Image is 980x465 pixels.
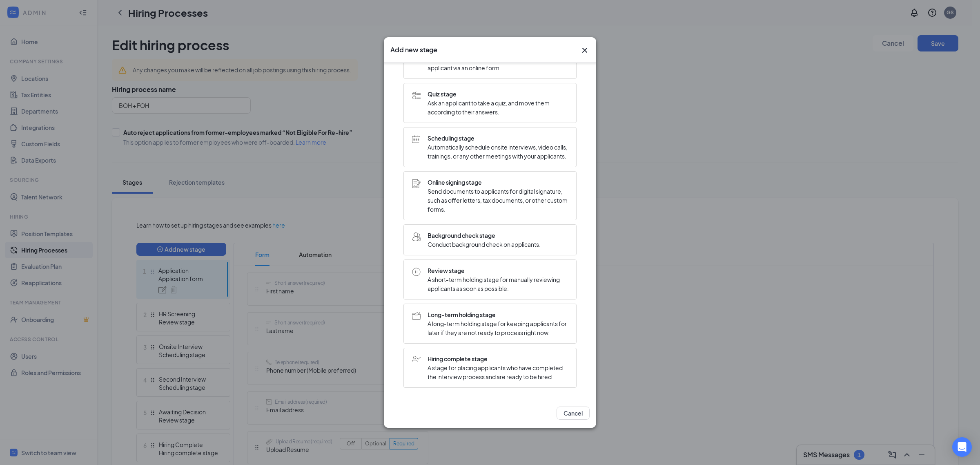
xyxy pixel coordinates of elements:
span: Send documents to applicants for digital signature, such as offer letters, tax documents, or othe... [428,187,568,214]
span: A short-term holding stage for manually reviewing applicants as soon as possible. [428,275,568,293]
span: Online signing stage [428,178,568,187]
svg: Cross [580,45,590,55]
span: A long-term holding stage for keeping applicants for later if they are not ready to process right... [428,319,568,337]
span: Scheduling stage [428,134,568,143]
span: Ask an applicant to take a quiz, and move them according to their answers. [428,98,568,116]
button: Cancel [557,407,590,420]
span: Review stage [428,266,568,275]
span: Background check stage [428,231,541,240]
div: Open Intercom Messenger [952,437,972,457]
span: Automatically schedule onsite interviews, video calls, trainings, or any other meetings with your... [428,143,568,161]
span: Conduct background check on applicants. [428,240,541,249]
span: Hiring complete stage [428,354,568,363]
span: Long-term holding stage [428,310,568,319]
span: A stage for placing applicants who have completed the interview process and are ready to be hired. [428,363,568,381]
h3: Add new stage [390,45,437,54]
span: Quiz stage [428,89,568,98]
span: Collect additional information or files from an applicant via an online form. [428,54,568,72]
button: Close [580,45,590,55]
